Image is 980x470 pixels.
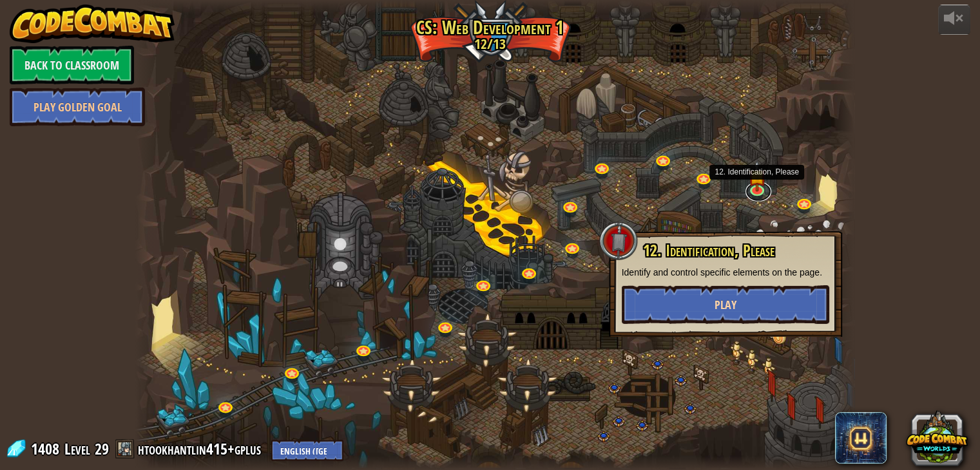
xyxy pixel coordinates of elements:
[95,438,109,459] span: 29
[10,46,134,84] a: Back to Classroom
[938,5,970,35] button: Adjust volume
[643,240,774,261] span: 12. Identification, Please
[715,297,736,313] span: Play
[31,438,63,459] span: 1408
[748,160,766,191] img: level-banner-started.png
[64,438,90,460] span: Level
[138,438,265,459] a: htookhantlin415+gplus
[622,266,829,279] p: Identify and control specific elements on the page.
[10,5,175,43] img: CodeCombat - Learn how to code by playing a game
[622,285,829,324] button: Play
[10,88,145,126] a: Play Golden Goal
